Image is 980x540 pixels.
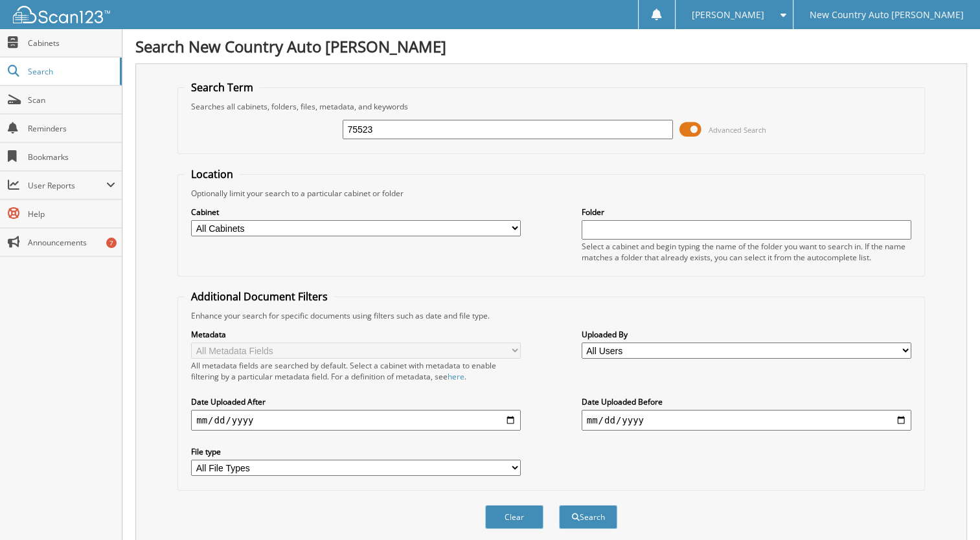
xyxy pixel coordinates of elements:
div: Optionally limit your search to a particular cabinet or folder [185,188,918,199]
label: Metadata [191,329,521,340]
input: end [582,410,911,431]
span: Scan [28,95,115,106]
span: Reminders [28,123,115,134]
input: start [191,410,521,431]
label: Folder [582,207,911,218]
span: [PERSON_NAME] [692,11,764,19]
img: scan123-logo-white.svg [13,6,110,23]
button: Clear [485,505,543,529]
label: Cabinet [191,207,521,218]
legend: Location [185,167,240,181]
span: Announcements [28,237,115,248]
button: Search [559,505,617,529]
span: New Country Auto [PERSON_NAME] [810,11,964,19]
label: Date Uploaded Before [582,396,911,407]
span: Search [28,66,113,77]
span: Advanced Search [709,125,766,135]
div: Select a cabinet and begin typing the name of the folder you want to search in. If the name match... [582,241,911,263]
div: Enhance your search for specific documents using filters such as date and file type. [185,310,918,321]
legend: Search Term [185,80,260,95]
div: 7 [106,238,117,248]
legend: Additional Document Filters [185,289,334,304]
div: All metadata fields are searched by default. Select a cabinet with metadata to enable filtering b... [191,360,521,382]
label: Uploaded By [582,329,911,340]
a: here [448,371,464,382]
span: Cabinets [28,38,115,49]
span: User Reports [28,180,106,191]
label: File type [191,446,521,457]
iframe: Chat Widget [915,478,980,540]
div: Searches all cabinets, folders, files, metadata, and keywords [185,101,918,112]
span: Help [28,208,115,219]
span: Bookmarks [28,152,115,163]
h1: Search New Country Auto [PERSON_NAME] [135,36,967,57]
label: Date Uploaded After [191,396,521,407]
